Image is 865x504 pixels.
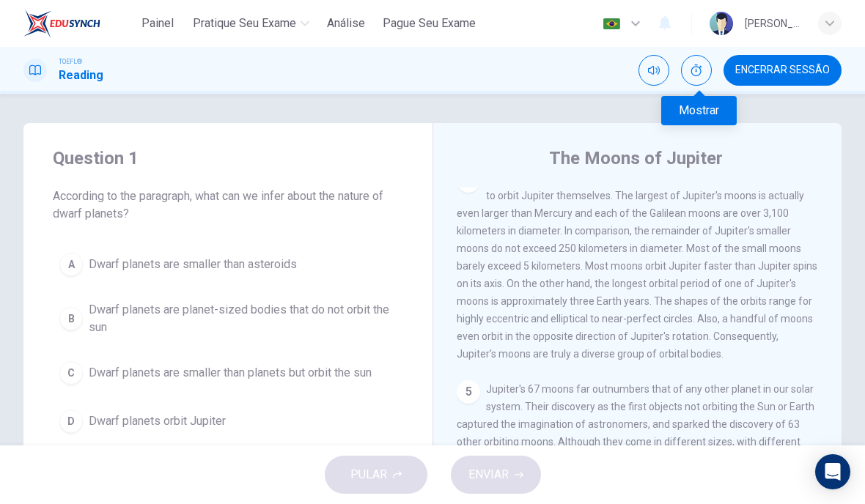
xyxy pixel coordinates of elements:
button: Painel [134,10,181,37]
img: EduSynch logo [23,9,100,38]
span: TOEFL® [59,56,82,67]
span: Painel [141,15,174,32]
span: According to the paragraph, what can we infer about the nature of dwarf planets? [53,188,403,223]
button: BDwarf planets are planet-sized bodies that do not orbit the sun [53,294,403,343]
button: ADwarf planets are smaller than asteroids [53,246,403,283]
span: Pague Seu Exame [383,15,476,32]
button: Análise [321,10,371,37]
button: DDwarf planets orbit Jupiter [53,403,403,440]
span: Dwarf planets are smaller than asteroids [89,256,297,273]
span: Dwarf planets are planet-sized bodies that do not orbit the sun [89,301,397,336]
img: pt [603,18,621,29]
span: Dwarf planets are smaller than planets but orbit the sun [89,364,372,382]
div: Open Intercom Messenger [815,454,850,489]
span: Análise [327,15,365,32]
div: A [59,253,83,276]
button: Encerrar Sessão [724,55,842,86]
h1: Reading [59,67,103,84]
div: D [59,409,83,433]
span: The characteristics of the moons are as diverse as the ways they came to orbit Jupiter themselves... [457,172,817,360]
h4: The Moons of Jupiter [549,147,723,170]
span: Dwarf planets orbit Jupiter [89,412,226,430]
div: C [59,361,83,385]
img: Profile picture [710,12,733,35]
h4: Question 1 [53,147,403,170]
button: CDwarf planets are smaller than planets but orbit the sun [53,355,403,391]
span: Encerrar Sessão [735,64,830,76]
div: Silenciar [638,55,669,86]
div: Mostrar [681,55,712,86]
button: Pratique seu exame [187,10,315,37]
span: Pratique seu exame [193,15,296,32]
div: 5 [457,380,480,404]
button: Pague Seu Exame [377,10,482,37]
a: EduSynch logo [23,9,134,38]
div: [PERSON_NAME] [745,15,800,32]
div: B [59,307,83,330]
div: Mostrar [661,96,737,125]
